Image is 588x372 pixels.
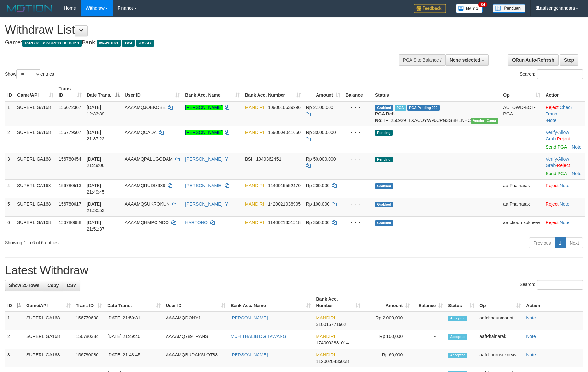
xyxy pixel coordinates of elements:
[268,201,301,207] span: Copy 1420021038905 to clipboard
[245,130,264,135] span: MANDIRI
[363,293,412,312] th: Amount: activate to sort column ascending
[5,330,24,349] td: 2
[501,216,543,235] td: aafchournsokneav
[268,105,301,110] span: Copy 1090016639296 to clipboard
[5,179,15,198] td: 4
[24,312,73,330] td: SUPERLIGA168
[136,40,154,47] span: JAGO
[306,220,329,225] span: Rp 350.000
[122,83,183,101] th: User ID: activate to sort column ascending
[245,105,264,110] span: MANDIRI
[87,105,105,116] span: [DATE] 12:33:39
[15,216,56,235] td: SUPERLIGA168
[185,201,222,207] a: [PERSON_NAME]
[73,293,105,312] th: Trans ID: activate to sort column ascending
[9,283,39,288] span: Show 25 rows
[313,293,363,312] th: Bank Acc. Number: activate to sort column ascending
[125,220,169,225] span: AAAAMQHMPCINDO
[185,183,222,188] a: [PERSON_NAME]
[316,340,349,345] span: Copy 1740002831014 to clipboard
[520,280,583,290] label: Search:
[5,153,15,179] td: 3
[546,156,569,168] span: ·
[73,349,105,367] td: 156780080
[560,201,570,207] a: Note
[375,202,393,207] span: Grabbed
[231,315,268,320] a: [PERSON_NAME]
[399,54,445,66] div: PGA Site Balance /
[477,293,524,312] th: Op: activate to sort column ascending
[15,179,56,198] td: SUPERLIGA168
[5,216,15,235] td: 6
[501,101,543,126] td: AUTOWD-BOT-PGA
[125,105,166,110] span: AAAAMQJOEKOBE
[316,315,335,320] span: MANDIRI
[412,293,445,312] th: Balance: activate to sort column ascending
[163,293,228,312] th: User ID: activate to sort column ascending
[520,69,583,79] label: Search:
[375,157,393,162] span: Pending
[546,130,569,141] a: Allow Grab
[59,130,81,135] span: 156779507
[363,312,412,330] td: Rp 2,000,000
[105,293,163,312] th: Date Trans.: activate to sort column ascending
[97,40,121,47] span: MANDIRI
[543,198,585,216] td: ·
[345,156,370,162] div: - - -
[231,334,286,339] a: MUH THALIB DG TAWANG
[245,220,264,225] span: MANDIRI
[572,144,582,150] a: Note
[557,136,570,141] a: Reject
[24,330,73,349] td: SUPERLIGA168
[268,220,301,225] span: Copy 1140021351518 to clipboard
[43,280,63,291] a: Copy
[445,293,477,312] th: Status: activate to sort column ascending
[228,293,314,312] th: Bank Acc. Name: activate to sort column ascending
[84,83,122,101] th: Date Trans.: activate to sort column descending
[526,352,536,357] a: Note
[306,201,329,207] span: Rp 100.000
[529,237,555,248] a: Previous
[345,201,370,207] div: - - -
[185,220,208,225] a: HARTONO
[343,83,373,101] th: Balance
[73,330,105,349] td: 156780384
[306,105,333,110] span: Rp 2.100.000
[87,220,105,232] span: [DATE] 21:51:37
[375,105,393,111] span: Grabbed
[557,163,570,168] a: Reject
[572,171,582,176] a: Note
[546,105,572,116] a: Check Trans
[87,183,105,195] span: [DATE] 21:49:45
[268,183,301,188] span: Copy 1440016552470 to clipboard
[242,83,304,101] th: Bank Acc. Number: activate to sort column ascending
[546,130,569,141] span: ·
[471,118,498,124] span: Vendor URL: https://trx31.1velocity.biz
[560,220,570,225] a: Note
[16,69,40,79] select: Showentries
[63,280,80,291] a: CSV
[125,201,170,207] span: AAAAMQSUKROKUN
[105,330,163,349] td: [DATE] 21:49:40
[105,349,163,367] td: [DATE] 21:48:45
[560,54,578,66] a: Stop
[555,237,566,248] a: 1
[345,219,370,226] div: - - -
[375,183,393,189] span: Grabbed
[59,156,81,162] span: 156780454
[182,83,242,101] th: Bank Acc. Name: activate to sort column ascending
[373,101,501,126] td: TF_250929_TXACOYW96CPG3GBH1NHC
[185,105,222,110] a: [PERSON_NAME]
[304,83,343,101] th: Amount: activate to sort column ascending
[524,293,583,312] th: Action
[546,156,569,168] a: Allow Grab
[59,220,81,225] span: 156780688
[268,130,301,135] span: Copy 1690004041650 to clipboard
[412,312,445,330] td: -
[245,183,264,188] span: MANDIRI
[59,105,81,110] span: 156672367
[15,101,56,126] td: SUPERLIGA168
[5,126,15,153] td: 2
[105,312,163,330] td: [DATE] 21:50:31
[395,105,406,111] span: Marked by aafsengchandara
